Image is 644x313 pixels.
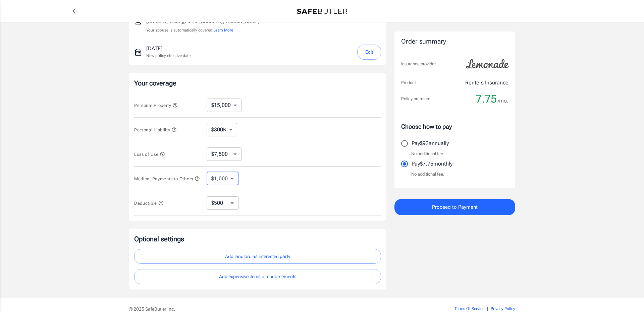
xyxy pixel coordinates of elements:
span: Personal Property [134,103,178,108]
button: Personal Liability [134,126,177,134]
p: Product [401,79,416,86]
span: 7.75 [476,92,497,106]
span: Personal Liability [134,127,177,132]
button: Personal Property [134,101,178,109]
svg: New policy start date [134,48,142,56]
button: Learn More [213,27,233,33]
span: Proceed to Payment [432,203,478,211]
img: Back to quotes [297,9,347,14]
span: /mo. [498,96,508,106]
button: Loss of Use [134,150,165,158]
div: Order summary [401,37,508,47]
p: Renters Insurance [465,79,508,87]
p: Insurance provider [401,61,436,67]
button: Edit [357,45,381,60]
p: No additional fee. [411,150,444,157]
button: Add expensive items or endorsements [134,269,381,284]
p: Pay $93 annually [412,139,449,147]
span: Deductible [134,201,164,206]
button: Add landlord as interested party [134,249,381,264]
p: Your spouse is automatically covered. [146,27,260,34]
span: Loss of Use [134,152,165,157]
a: Terms Of Service [454,306,484,311]
p: Your coverage [134,78,381,88]
a: Privacy Policy [491,306,515,311]
p: Policy premium [401,96,430,102]
button: Proceed to Payment [394,199,515,215]
img: Lemonade [462,55,513,73]
a: back to quotes [68,4,82,18]
p: New policy effective date [146,53,191,59]
p: Choose how to pay [401,122,508,131]
span: | [487,306,488,311]
button: Medical Payments to Others [134,175,200,183]
p: [DATE] [146,45,191,53]
p: Pay $7.75 monthly [412,160,452,168]
span: Medical Payments to Others [134,176,200,181]
button: Deductible [134,199,164,207]
p: © 2025 SafeButler Inc. [129,306,417,312]
p: No additional fee. [411,171,444,178]
p: Optional settings [134,234,381,244]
